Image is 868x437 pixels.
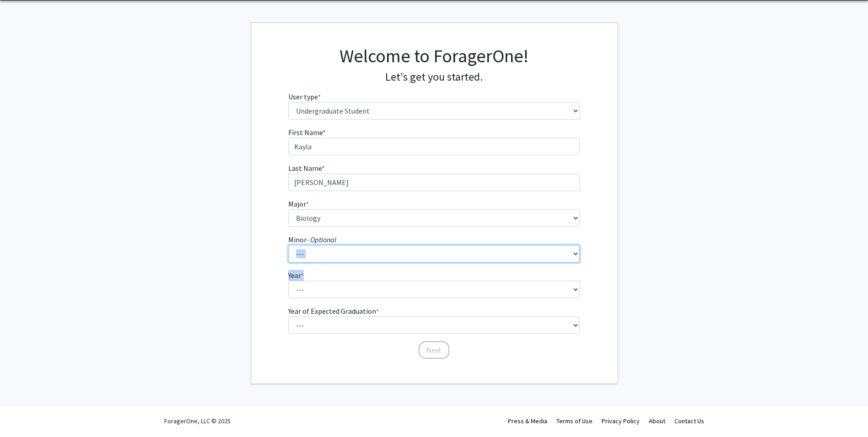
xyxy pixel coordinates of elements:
a: Press & Media [508,417,547,425]
i: - Optional [307,235,336,244]
a: About [649,417,665,425]
a: Privacy Policy [602,417,640,425]
label: User type [288,91,321,102]
a: Terms of Use [556,417,593,425]
h4: Let's get you started. [288,71,580,84]
span: Last Name [288,164,322,173]
button: Next [419,341,449,359]
label: Year of Expected Graduation [288,306,379,317]
label: Year [288,270,304,281]
div: ForagerOne, LLC © 2025 [164,405,231,437]
h1: Welcome to ForagerOne! [288,45,580,67]
label: Minor [288,234,336,245]
label: Major [288,198,309,209]
a: Contact Us [674,417,704,425]
span: First Name [288,128,323,137]
iframe: Chat [7,396,39,430]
